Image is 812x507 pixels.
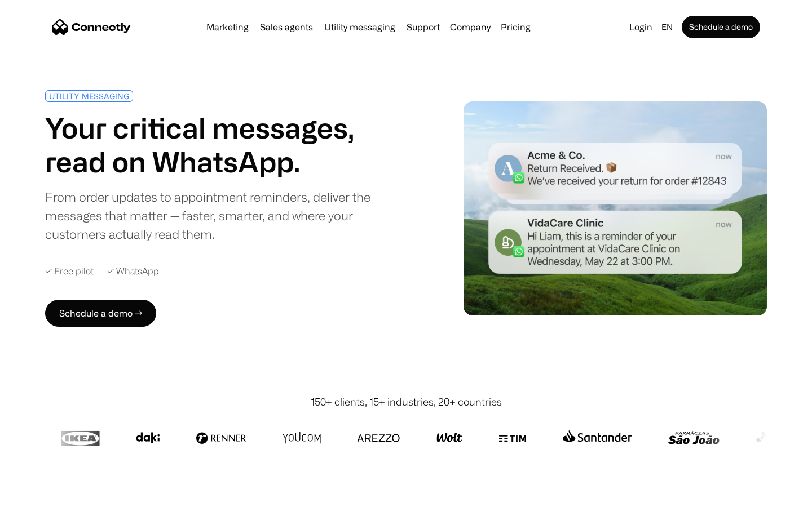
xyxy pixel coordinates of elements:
a: home [52,19,131,35]
h1: Your critical messages, read on WhatsApp. [45,111,401,179]
div: Company [450,19,491,35]
div: ✓ Free pilot [45,266,94,277]
a: Schedule a demo [682,16,760,38]
a: Marketing [202,23,253,32]
aside: Language selected: English [11,486,68,503]
ul: Language list [23,487,68,503]
div: en [657,19,679,35]
a: Utility messaging [320,23,400,32]
div: Company [447,19,494,35]
div: 150+ clients, 15+ industries, 20+ countries [311,394,502,410]
a: Login [625,19,657,35]
a: Support [402,23,444,32]
a: Schedule a demo → [45,300,156,327]
div: From order updates to appointment reminders, deliver the messages that matter — faster, smarter, ... [45,188,401,243]
div: ✓ WhatsApp [107,266,159,277]
a: Sales agents [255,23,317,32]
a: Pricing [496,23,535,32]
div: UTILITY MESSAGING [49,92,129,100]
div: en [661,19,673,35]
